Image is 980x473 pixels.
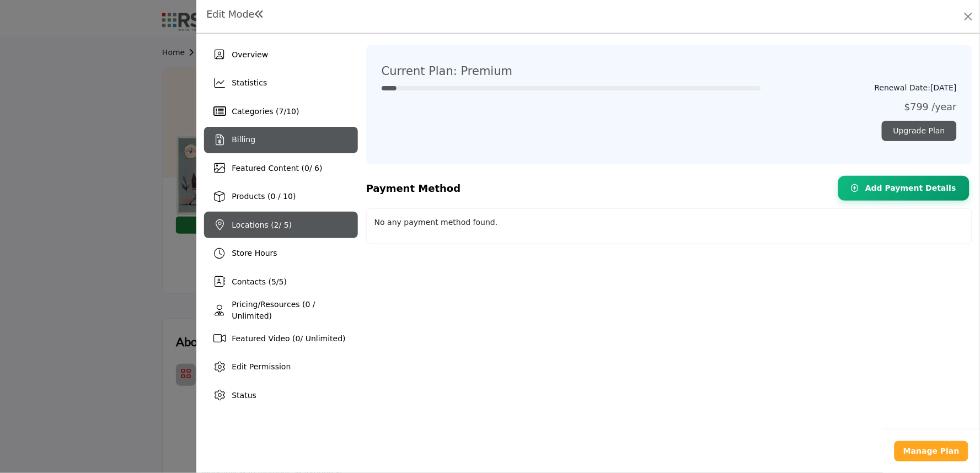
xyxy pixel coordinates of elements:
a: Upgrade Plan [882,121,957,141]
button: Close [961,9,976,24]
span: $799 [904,101,929,112]
span: 2 [274,221,279,229]
b: Manage Plan [903,447,960,455]
span: Featured Video ( / Unlimited) [232,334,345,343]
span: 0 [296,334,301,343]
span: Pricing/Resources (0 / Unlimited) [232,300,315,320]
span: 5 [271,277,276,286]
span: Products (0 / 10) [232,192,296,201]
a: Manage Plan [895,441,968,461]
span: Billing [232,135,255,144]
span: Store Hours [232,249,277,257]
span: 7 [279,107,284,116]
h1: Edit Mode [206,9,264,20]
span: Renewal Date: [875,83,931,92]
span: Categories ( / ) [232,107,299,116]
span: 0 [304,164,309,173]
span: Contacts ( / ) [232,277,287,286]
span: 5 [279,277,284,286]
span: Statistics [232,78,267,87]
p: No any payment method found. [374,217,964,228]
span: Edit Permission [232,362,291,371]
p: [DATE] [773,82,957,94]
span: Overview [232,50,268,59]
span: 10 [286,107,296,116]
span: Add Payment Details [865,184,956,192]
span: Status [232,391,256,400]
h4: Current Plan: Premium [382,64,957,78]
button: Add Payment Details [838,176,970,201]
div: Progress: 4% [382,86,397,90]
span: Featured Content ( / 6) [232,164,322,173]
span: /year [932,101,957,112]
span: Locations ( / 5) [232,221,292,229]
span: Payment Method [366,182,460,194]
